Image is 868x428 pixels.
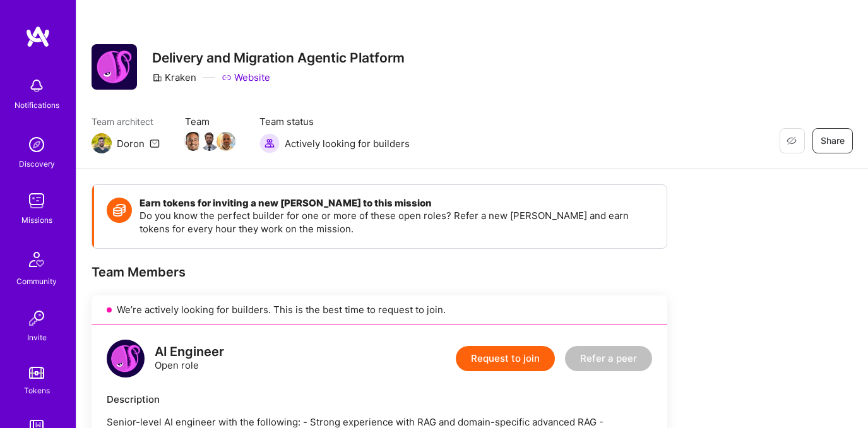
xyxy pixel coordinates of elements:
[152,71,196,84] div: Kraken
[92,133,112,153] img: Team Architect
[184,132,203,151] img: Team Member Avatar
[15,98,59,112] div: Notifications
[218,131,234,152] a: Team Member Avatar
[152,50,405,66] h3: Delivery and Migration Agentic Platform
[92,295,667,324] div: We’re actively looking for builders. This is the best time to request to join.
[259,133,280,153] img: Actively looking for builders
[29,367,44,379] img: tokens
[821,134,845,147] span: Share
[24,188,49,213] img: teamwork
[27,331,47,344] div: Invite
[117,137,145,150] div: Doron
[217,132,235,151] img: Team Member Avatar
[787,136,797,146] i: icon EyeClosed
[150,138,160,148] i: icon Mail
[456,346,555,371] button: Request to join
[19,157,55,170] div: Discovery
[200,132,219,151] img: Team Member Avatar
[92,264,667,280] div: Team Members
[107,393,652,406] div: Description
[24,306,49,331] img: Invite
[107,340,145,377] img: logo
[259,115,410,128] span: Team status
[92,44,137,90] img: Company Logo
[21,244,52,275] img: Community
[24,73,49,98] img: bell
[185,131,201,152] a: Team Member Avatar
[155,345,224,359] div: AI Engineer
[222,71,270,84] a: Website
[201,131,218,152] a: Team Member Avatar
[812,128,853,153] button: Share
[152,73,162,83] i: icon CompanyGray
[185,115,234,128] span: Team
[285,137,410,150] span: Actively looking for builders
[24,132,49,157] img: discovery
[140,198,654,209] h4: Earn tokens for inviting a new [PERSON_NAME] to this mission
[107,198,132,223] img: Token icon
[92,115,160,128] span: Team architect
[16,275,57,288] div: Community
[25,25,51,48] img: logo
[24,384,50,397] div: Tokens
[565,346,652,371] button: Refer a peer
[140,209,654,235] p: Do you know the perfect builder for one or more of these open roles? Refer a new [PERSON_NAME] an...
[155,345,224,372] div: Open role
[21,213,52,227] div: Missions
